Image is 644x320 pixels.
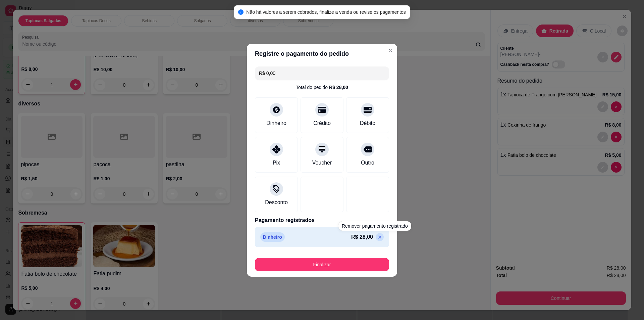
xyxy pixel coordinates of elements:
div: Débito [360,119,375,127]
button: Close [385,45,396,56]
p: Dinheiro [260,232,285,242]
span: info-circle [238,9,244,15]
div: Pix [273,159,280,167]
div: Crédito [313,119,331,127]
input: Ex.: hambúrguer de cordeiro [259,66,385,80]
div: R$ 28,00 [329,84,348,91]
span: Não há valores a serem cobrados, finalize a venda ou revise os pagamentos [246,9,406,15]
p: R$ 28,00 [351,233,373,241]
p: Pagamento registrados [255,216,389,224]
button: Finalizar [255,258,389,271]
header: Registre o pagamento do pedido [247,44,397,64]
div: Outro [361,159,374,167]
div: Voucher [312,159,332,167]
div: Total do pedido [296,84,348,91]
div: Dinheiro [266,119,286,127]
div: Desconto [265,198,288,207]
div: Remover pagamento registrado [338,221,411,231]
